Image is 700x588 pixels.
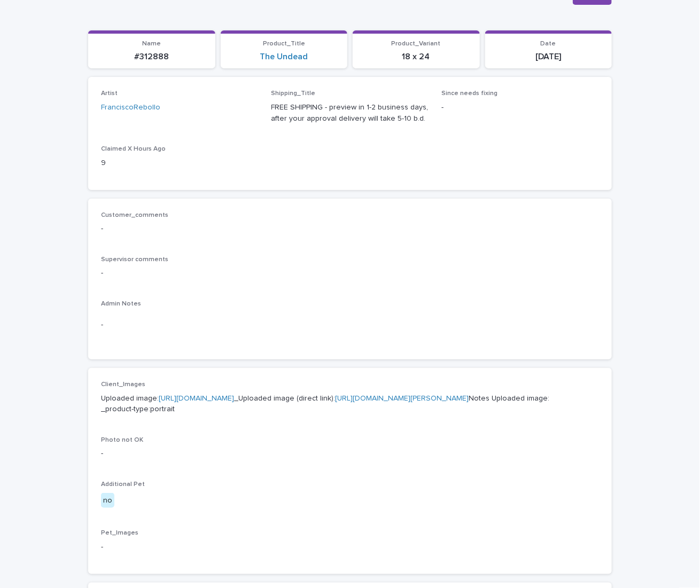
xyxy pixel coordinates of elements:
[101,223,599,234] p: -
[441,102,599,113] p: -
[260,52,308,62] a: The Undead
[159,395,234,402] a: [URL][DOMAIN_NAME]
[441,90,497,97] span: Since needs fixing
[101,268,599,279] p: -
[101,437,143,443] span: Photo not OK
[101,319,599,331] p: -
[101,381,145,388] span: Client_Images
[392,41,441,47] span: Product_Variant
[359,52,473,62] p: 18 x 24
[101,102,160,113] a: FranciscoRebollo
[101,393,599,415] p: Uploaded image: _Uploaded image (direct link): Notes Uploaded image: _product-type:portrait
[335,395,469,402] a: [URL][DOMAIN_NAME][PERSON_NAME]
[271,90,316,97] span: Shipping_Title
[101,530,138,536] span: Pet_Images
[101,158,259,169] p: 9
[101,146,166,152] span: Claimed X Hours Ago
[101,301,141,307] span: Admin Notes
[142,41,161,47] span: Name
[101,90,118,97] span: Artist
[95,52,209,62] p: #312888
[263,41,305,47] span: Product_Title
[541,41,556,47] span: Date
[101,481,145,488] span: Additional Pet
[101,212,168,218] span: Customer_comments
[101,256,168,263] span: Supervisor comments
[271,102,429,124] p: FREE SHIPPING - preview in 1-2 business days, after your approval delivery will take 5-10 b.d.
[492,52,606,62] p: [DATE]
[101,542,599,553] p: -
[101,448,599,459] p: -
[101,493,114,508] div: no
